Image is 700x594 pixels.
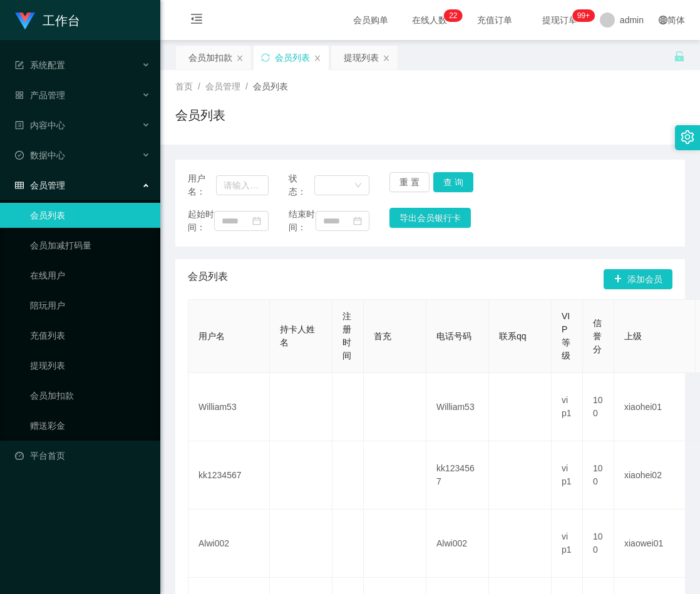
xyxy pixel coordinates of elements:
[552,510,583,578] td: vip1
[15,150,65,160] span: 数据中心
[15,180,65,190] span: 会员管理
[471,16,518,24] span: 充值订单
[659,16,667,24] i: 图标: global
[253,81,288,91] span: 会员列表
[426,373,489,441] td: William53
[289,208,315,234] span: 结束时间：
[426,510,489,578] td: Alwi002
[433,172,473,192] button: 查 询
[30,293,150,318] a: 陪玩用户
[252,217,261,225] i: 图标: calendar
[499,331,527,341] span: 联系qq
[614,441,696,510] td: xiaohei02
[188,46,232,69] div: 会员加扣款
[572,9,595,22] sup: 1044
[624,331,642,341] span: 上级
[205,81,240,91] span: 会员管理
[30,353,150,378] a: 提现列表
[236,54,244,62] i: 图标: close
[15,61,24,69] i: 图标: form
[15,181,24,190] i: 图标: table
[198,331,225,341] span: 用户名
[216,175,269,195] input: 请输入用户名
[389,172,430,192] button: 重 置
[175,81,193,91] span: 首页
[681,130,694,144] i: 图标: setting
[30,203,150,228] a: 会员列表
[275,46,310,69] div: 会员列表
[15,151,24,160] i: 图标: check-circle-o
[426,441,489,510] td: kk1234567
[353,217,362,225] i: 图标: calendar
[383,54,390,62] i: 图标: close
[453,9,458,22] p: 2
[280,324,315,347] span: 持卡人姓名
[593,318,602,354] span: 信誉分
[15,60,65,70] span: 系统配置
[15,443,150,468] a: 图标: dashboard平台首页
[289,172,314,198] span: 状态：
[43,1,80,41] h1: 工作台
[15,15,80,25] a: 工作台
[188,269,228,289] span: 会员列表
[614,510,696,578] td: xiaowei01
[583,373,614,441] td: 100
[30,413,150,438] a: 赠送彩金
[15,121,24,130] i: 图标: profile
[15,120,65,130] span: 内容中心
[314,54,321,62] i: 图标: close
[406,16,453,24] span: 在线人数
[604,269,672,289] button: 图标: plus添加会员
[30,233,150,258] a: 会员加减打码量
[198,81,200,91] span: /
[30,263,150,288] a: 在线用户
[562,311,570,361] span: VIP等级
[188,510,270,578] td: Alwi002
[536,16,584,24] span: 提现订单
[15,13,35,30] img: logo.9652507e.png
[552,441,583,510] td: vip1
[188,208,214,234] span: 起始时间：
[188,441,270,510] td: kk1234567
[583,441,614,510] td: 100
[449,9,453,22] p: 2
[354,182,362,190] i: 图标: down
[188,172,216,198] span: 用户名：
[261,53,270,62] i: 图标: sync
[444,9,462,22] sup: 22
[342,311,351,361] span: 注册时间
[188,373,270,441] td: William53
[245,81,248,91] span: /
[614,373,696,441] td: xiaohei01
[175,106,225,125] h1: 会员列表
[175,1,218,41] i: 图标: menu-fold
[674,51,685,62] i: 图标: unlock
[374,331,391,341] span: 首充
[552,373,583,441] td: vip1
[389,208,471,228] button: 导出会员银行卡
[15,90,65,100] span: 产品管理
[15,91,24,100] i: 图标: appstore-o
[583,510,614,578] td: 100
[344,46,379,69] div: 提现列表
[30,383,150,408] a: 会员加扣款
[436,331,471,341] span: 电话号码
[30,323,150,348] a: 充值列表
